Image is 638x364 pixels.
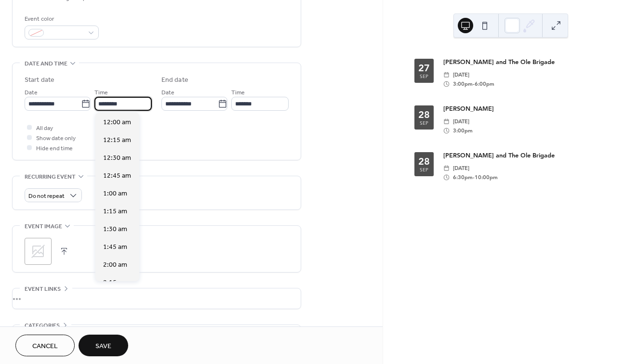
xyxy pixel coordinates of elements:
[25,172,76,182] span: Recurring event
[473,79,475,89] span: -
[103,207,127,217] span: 1:15 am
[28,191,65,202] span: Do not repeat
[13,325,301,345] div: •••
[473,173,475,182] span: -
[420,121,428,126] div: Sep
[443,117,450,126] div: ​
[25,238,52,265] div: ;
[103,135,131,145] span: 12:15 am
[443,104,607,113] div: [PERSON_NAME]
[25,14,97,24] div: Event color
[453,126,473,135] span: 3:00pm
[453,173,473,182] span: 6:30pm
[420,74,428,79] div: Sep
[103,278,127,288] span: 2:15 am
[25,221,62,232] span: Event image
[25,284,61,294] span: Event links
[79,335,128,356] button: Save
[475,173,498,182] span: 10:00pm
[418,63,430,73] div: 27
[453,70,469,79] span: [DATE]
[453,164,469,173] span: [DATE]
[443,57,607,66] div: [PERSON_NAME] and The Ole Brigade
[25,75,54,85] div: Start date
[231,88,245,98] span: Time
[13,288,301,309] div: •••
[32,341,58,351] span: Cancel
[25,88,38,98] span: Date
[443,70,450,79] div: ​
[94,88,108,98] span: Time
[161,75,188,85] div: End date
[453,79,473,89] span: 3:00pm
[443,173,450,182] div: ​
[103,117,131,128] span: 12:00 am
[36,133,76,143] span: Show date only
[103,171,131,181] span: 12:45 am
[103,189,127,199] span: 1:00 am
[443,164,450,173] div: ​
[418,156,430,166] div: 28
[103,260,127,270] span: 2:00 am
[443,126,450,135] div: ​
[25,59,67,69] span: Date and time
[475,79,494,89] span: 6:00pm
[161,88,174,98] span: Date
[36,123,53,133] span: All day
[443,79,450,89] div: ​
[443,151,607,160] div: [PERSON_NAME] and The Ole Brigade
[95,341,111,351] span: Save
[15,335,75,356] button: Cancel
[36,143,73,154] span: Hide end time
[103,153,131,163] span: 12:30 am
[418,110,430,119] div: 28
[103,242,127,252] span: 1:45 am
[420,168,428,172] div: Sep
[103,224,127,234] span: 1:30 am
[25,321,60,331] span: Categories
[453,117,469,126] span: [DATE]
